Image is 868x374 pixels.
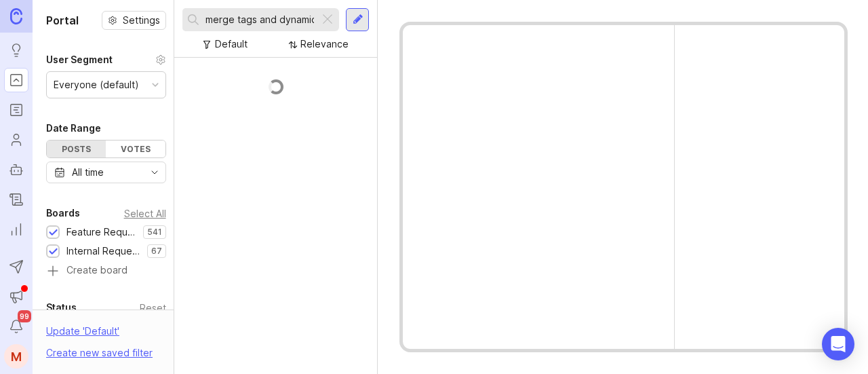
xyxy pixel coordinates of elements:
[46,324,119,345] div: Update ' Default '
[822,328,854,360] div: Open Intercom Messenger
[4,128,28,152] a: Users
[46,205,80,221] div: Boards
[46,265,166,278] a: Create board
[4,38,28,62] a: Ideas
[4,187,28,212] a: Changelog
[46,52,113,68] div: User Segment
[215,37,248,52] div: Default
[47,141,106,157] div: Posts
[4,157,28,182] a: Autopilot
[106,141,165,157] div: Votes
[4,344,28,369] button: M
[4,314,28,339] button: Notifications
[4,68,28,92] a: Portal
[151,246,162,257] p: 67
[66,225,136,240] div: Feature Requests
[300,37,349,52] div: Relevance
[4,98,28,122] a: Roadmaps
[102,11,166,30] button: Settings
[18,310,31,322] span: 99
[46,12,79,29] h1: Portal
[4,217,28,242] a: Reporting
[46,345,153,360] div: Create new saved filter
[46,299,77,316] div: Status
[72,165,104,180] div: All time
[123,14,160,27] span: Settings
[10,8,22,24] img: Canny Home
[140,304,166,312] div: Reset
[54,77,139,92] div: Everyone (default)
[4,284,28,309] button: Announcements
[46,120,101,136] div: Date Range
[144,167,165,178] svg: toggle icon
[124,210,166,217] div: Select All
[4,255,28,279] button: Send to Autopilot
[205,12,314,27] input: Search...
[147,227,162,238] p: 541
[66,244,140,259] div: Internal Requests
